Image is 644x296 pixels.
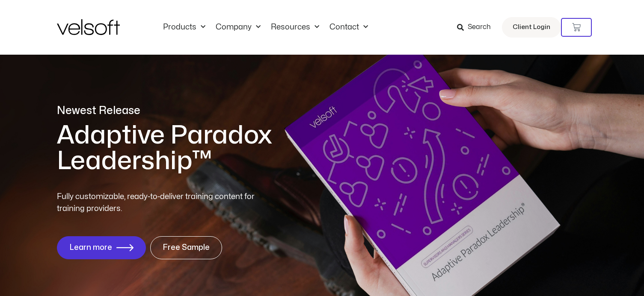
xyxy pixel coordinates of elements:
a: CompanyMenu Toggle [211,23,266,32]
a: ContactMenu Toggle [324,23,373,32]
p: Newest Release [57,103,369,118]
a: Search [457,20,497,35]
span: Free Sample [163,243,210,252]
a: Free Sample [150,236,222,259]
span: Search [468,22,491,33]
h1: Adaptive Paradox Leadership™ [57,123,369,174]
a: ResourcesMenu Toggle [266,23,324,32]
span: Client Login [513,22,550,33]
p: Fully customizable, ready-to-deliver training content for training providers. [57,191,270,215]
a: Client Login [502,17,561,38]
img: Velsoft Training Materials [57,19,120,35]
a: ProductsMenu Toggle [158,23,211,32]
span: Learn more [69,243,112,252]
nav: Menu [158,23,373,32]
a: Learn more [57,236,146,259]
